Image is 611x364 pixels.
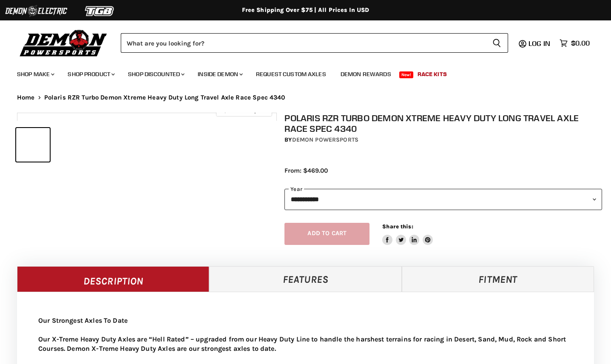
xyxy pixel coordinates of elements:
aside: Share this: [382,223,433,245]
img: Demon Electric Logo 2 [4,3,68,19]
form: Product [121,33,508,53]
span: Click to expand [220,107,267,114]
a: Log in [525,40,555,47]
h1: Polaris RZR Turbo Demon Xtreme Heavy Duty Long Travel Axle Race Spec 4340 [284,113,602,134]
button: IMAGE thumbnail [16,128,50,162]
a: Fitment [402,266,594,292]
a: Request Custom Axles [250,65,332,83]
a: Features [209,266,401,292]
span: New! [399,71,414,78]
a: Demon Rewards [334,65,398,83]
select: year [284,189,602,210]
ul: Main menu [11,62,588,83]
a: Shop Discounted [122,65,190,83]
div: by [284,135,602,145]
button: Search [486,33,508,53]
span: Polaris RZR Turbo Demon Xtreme Heavy Duty Long Travel Axle Race Spec 4340 [44,94,285,101]
a: Description [17,266,209,292]
img: Demon Powersports [17,28,110,58]
a: Inside Demon [191,65,248,83]
a: $0.00 [555,37,594,49]
a: Demon Powersports [292,136,358,143]
a: Race Kits [411,65,453,83]
a: Home [17,94,35,101]
span: From: $469.00 [284,167,328,174]
img: TGB Logo 2 [68,3,132,19]
a: Shop Product [61,65,120,83]
span: Log in [529,39,550,48]
span: Share this: [382,223,413,230]
span: $0.00 [571,39,590,47]
a: Shop Make [11,65,60,83]
input: Search [121,33,486,53]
